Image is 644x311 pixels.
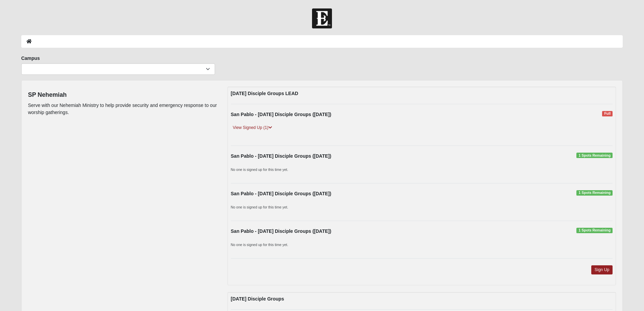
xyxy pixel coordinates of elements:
[21,55,40,62] label: Campus
[591,265,613,274] a: Sign Up
[231,112,331,117] strong: San Pablo - [DATE] Disciple Groups ([DATE])
[231,124,274,131] a: View Signed Up (1)
[576,190,613,196] span: 1 Spots Remaining
[231,191,331,196] strong: San Pablo - [DATE] Disciple Groups ([DATE])
[231,91,299,96] strong: [DATE] Disciple Groups LEAD
[28,102,217,116] p: Serve with our Nehemiah Ministry to help provide security and emergency response to our worship g...
[576,153,613,158] span: 1 Spots Remaining
[231,168,288,172] small: No one is signed up for this time yet.
[28,91,217,99] h4: SP Nehemiah
[576,228,613,233] span: 1 Spots Remaining
[602,111,613,116] span: Full
[231,296,284,302] strong: [DATE] Disciple Groups
[312,8,332,28] img: Church of Eleven22 Logo
[231,205,288,209] small: No one is signed up for this time yet.
[231,153,331,159] strong: San Pablo - [DATE] Disciple Groups ([DATE])
[231,243,288,247] small: No one is signed up for this time yet.
[231,228,331,234] strong: San Pablo - [DATE] Disciple Groups ([DATE])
